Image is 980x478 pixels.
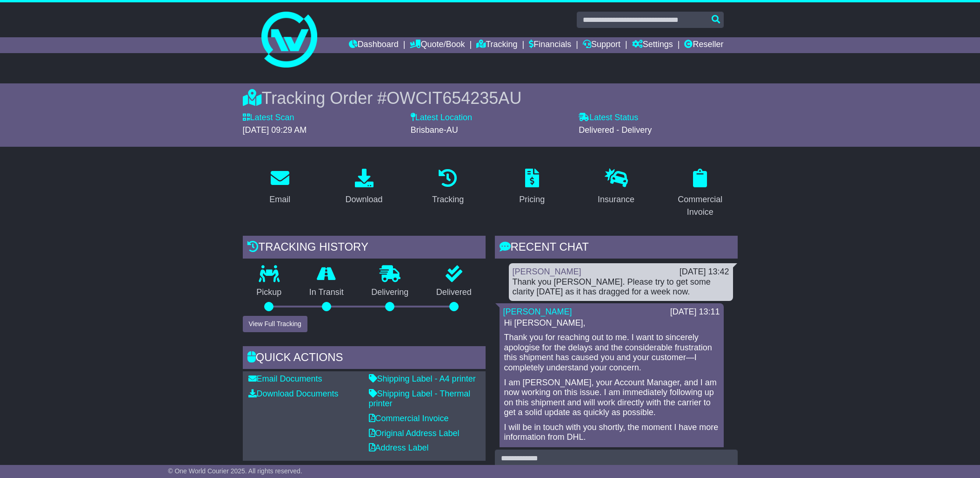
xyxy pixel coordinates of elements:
[504,378,719,418] p: I am [PERSON_NAME], your Account Manager, and I am now working on this issue. I am immediately fo...
[592,165,640,209] a: Insurance
[345,193,382,206] div: Download
[243,346,486,371] div: Quick Actions
[248,374,322,383] a: Email Documents
[295,287,358,298] p: In Transit
[476,37,517,53] a: Tracking
[684,37,723,53] a: Reseller
[504,333,719,373] p: Thank you for reaching out to me. I want to sincerely apologise for the delays and the considerab...
[369,414,449,423] a: Commercial Invoice
[369,443,429,452] a: Address Label
[243,316,307,332] button: View Full Tracking
[504,447,719,467] p: Thanks for your patience while I get this sorted. [PERSON_NAME]
[529,37,571,53] a: Financials
[369,374,476,383] a: Shipping Label - A4 printer
[426,165,470,209] a: Tracking
[663,165,738,222] a: Commercial Invoice
[248,389,339,398] a: Download Documents
[432,193,464,206] div: Tracking
[349,37,399,53] a: Dashboard
[495,236,738,261] div: RECENT CHAT
[504,423,719,443] p: I will be in touch with you shortly, the moment I have more information from DHL.
[680,267,729,277] div: [DATE] 13:42
[513,165,551,209] a: Pricing
[598,193,634,206] div: Insurance
[369,389,471,409] a: Shipping Label - Thermal printer
[513,267,581,276] a: [PERSON_NAME]
[243,236,486,261] div: Tracking history
[243,287,296,298] p: Pickup
[513,277,729,297] div: Thank you [PERSON_NAME]. Please try to get some clarity [DATE] as it has dragged for a week now.
[387,89,521,108] span: OWCIT654235AU
[411,125,458,135] span: Brisbane-AU
[632,37,673,53] a: Settings
[583,37,620,53] a: Support
[579,113,638,123] label: Latest Status
[243,113,294,123] label: Latest Scan
[579,125,652,135] span: Delivered - Delivery
[339,165,388,209] a: Download
[504,318,719,328] p: Hi [PERSON_NAME],
[168,467,302,475] span: © One World Courier 2025. All rights reserved.
[269,193,290,206] div: Email
[410,37,465,53] a: Quote/Book
[243,125,307,135] span: [DATE] 09:29 AM
[411,113,472,123] label: Latest Location
[422,287,486,298] p: Delivered
[369,429,460,438] a: Original Address Label
[243,88,738,108] div: Tracking Order #
[503,307,572,316] a: [PERSON_NAME]
[358,287,423,298] p: Delivering
[519,193,545,206] div: Pricing
[670,307,720,317] div: [DATE] 13:11
[669,193,732,219] div: Commercial Invoice
[263,165,296,209] a: Email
